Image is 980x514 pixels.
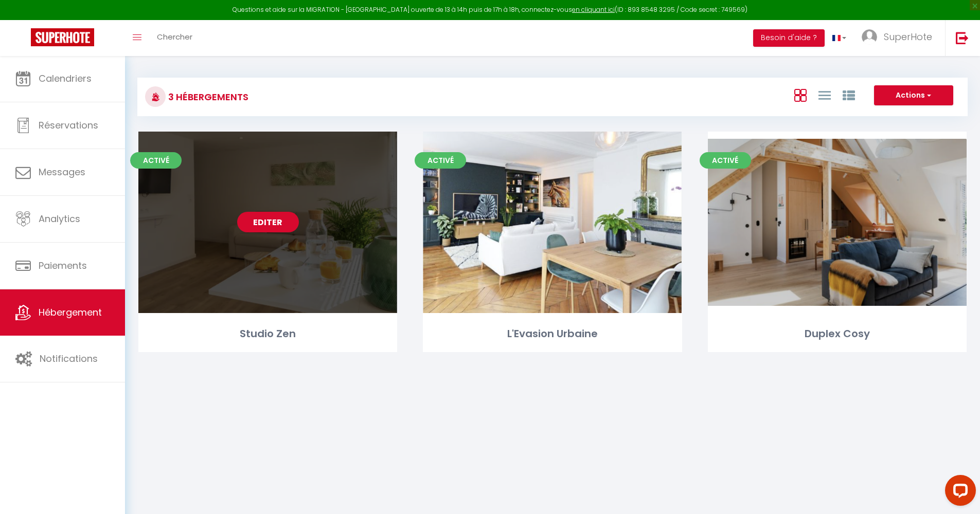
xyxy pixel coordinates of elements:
[937,471,980,514] iframe: LiveChat chat widget
[138,326,397,342] div: Studio Zen
[39,72,92,85] span: Calendriers
[572,5,615,14] a: en cliquant ici
[522,212,583,232] a: Editer
[149,20,200,56] a: Chercher
[237,212,299,232] a: Editer
[40,352,98,365] span: Notifications
[157,31,192,42] span: Chercher
[39,259,87,272] span: Paiements
[166,85,248,108] h3: 3 Hébergements
[874,85,953,106] button: Actions
[806,212,868,232] a: Editer
[708,326,967,342] div: Duplex Cosy
[31,28,94,46] img: Super Booking
[700,152,751,169] span: Activé
[39,119,98,132] span: Réservations
[39,212,80,225] span: Analytics
[130,152,182,169] span: Activé
[794,86,807,103] a: Vue en Box
[862,29,877,45] img: ...
[854,20,945,56] a: ... SuperHote
[39,306,102,319] span: Hébergement
[753,29,825,47] button: Besoin d'aide ?
[818,86,831,103] a: Vue en Liste
[884,30,932,43] span: SuperHote
[843,86,855,103] a: Vue par Groupe
[423,326,682,342] div: L'Evasion Urbaine
[956,31,969,44] img: logout
[415,152,466,169] span: Activé
[39,166,85,178] span: Messages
